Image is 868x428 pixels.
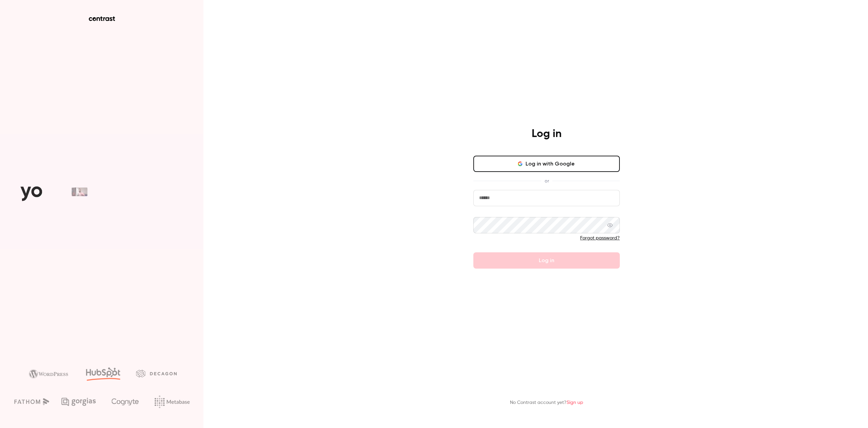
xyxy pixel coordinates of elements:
[473,156,620,172] button: Log in with Google
[136,370,177,377] img: decagon
[532,127,561,141] h4: Log in
[510,399,583,406] p: No Contrast account yet?
[541,177,552,184] span: or
[580,236,620,240] a: Forgot password?
[567,400,583,405] a: Sign up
